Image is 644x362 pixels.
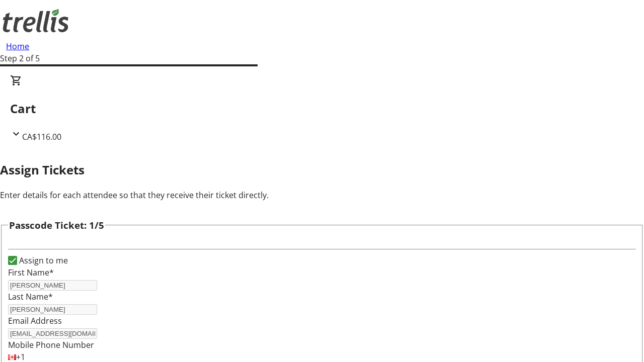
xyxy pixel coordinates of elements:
[22,131,61,142] span: CA$116.00
[10,100,634,118] h2: Cart
[8,339,94,350] label: Mobile Phone Number
[8,315,62,326] label: Email Address
[8,291,53,302] label: Last Name*
[8,267,54,278] label: First Name*
[9,218,104,232] h3: Passcode Ticket: 1/5
[17,254,68,266] label: Assign to me
[10,74,634,143] div: CartCA$116.00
